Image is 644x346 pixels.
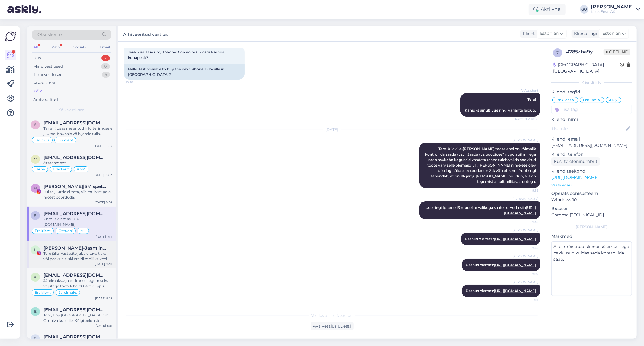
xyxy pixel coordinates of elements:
span: epp.vodi@mail.ee [43,307,106,312]
a: [URL][DOMAIN_NAME] [494,237,536,241]
span: sadx72@gmail.com [43,120,106,126]
div: Arhiveeritud [33,97,58,103]
span: 7 [557,50,559,55]
span: Nähtud ✓ 18:56 [515,117,538,121]
div: Email [98,43,111,51]
input: Lisa tag [551,105,632,114]
div: AI Assistent [33,80,56,86]
span: Tarne [35,167,45,171]
span: Ostuabi [583,98,597,102]
div: [DATE] 10:03 [93,173,112,177]
span: [PERSON_NAME] [512,254,538,258]
div: Tiimi vestlused [33,72,63,78]
a: [URL][DOMAIN_NAME] [494,263,536,267]
span: 18:56 [126,80,148,85]
span: 9:49 [516,246,538,250]
div: Ava vestlus uuesti [311,322,354,330]
p: [EMAIL_ADDRESS][DOMAIN_NAME] [551,142,632,149]
div: GO [580,5,588,14]
span: Eraklient [35,229,51,233]
p: Chrome [TECHNICAL_ID] [551,212,632,218]
span: L [34,247,37,252]
div: Klick Eesti AS [591,9,634,14]
div: Uus [33,55,41,61]
div: Kõik [33,88,42,94]
div: Kliendi info [551,80,632,85]
div: Attachment [43,160,112,166]
div: Järelmaksuga tellimuse tegemiseks vajutage tootelehel ''Osta'' nuppu, seejärel saate ostukorvis s... [43,278,112,289]
div: [PERSON_NAME] [591,5,634,9]
span: RMA [77,167,85,171]
div: [DATE] 10:12 [94,144,112,148]
span: Estonian [540,30,559,37]
span: 9:51 [516,298,538,302]
span: e [34,309,37,314]
div: Küsi telefoninumbrit [551,157,600,166]
p: Märkmed [551,233,632,240]
p: Kliendi tag'id [551,89,632,95]
span: AI- [81,229,86,233]
span: Lona-Jasmiin 🐺 | UGC | 📍Estonia [43,245,106,251]
span: 9:36 [516,188,538,193]
span: AI- [609,98,614,102]
p: Kliendi email [551,136,632,142]
span: [PERSON_NAME] [512,280,538,284]
span: v [34,157,37,161]
div: Hello. Is it possible to buy the new iPhone 13 locally in [GEOGRAPHIC_DATA]? [124,64,245,80]
label: Arhiveeritud vestlus [123,30,168,38]
div: [DATE] 9:30 [95,262,112,266]
div: [DATE] [124,127,540,132]
div: Tere jälle. Vastasite juba eitavalt ära või peaksin siiski eraldi meili ka veel kirjutama? 😄 [43,251,112,262]
img: Askly Logo [5,31,16,42]
span: Eraklient [35,291,51,294]
p: Brauser [551,205,632,212]
span: Eraklient [53,167,69,171]
div: Tänan! Lisasime antud info tellimusele juurde. Kaubale võib järele tulla. [43,126,112,137]
span: [PERSON_NAME] [512,196,538,201]
p: Vaata edasi ... [551,183,632,188]
span: rustamvalijev@gmail.com [43,334,106,340]
span: Ostuabi [59,229,73,233]
span: Eraklient [57,138,73,142]
p: Kliendi telefon [551,151,632,157]
div: Minu vestlused [33,63,63,70]
div: Tere, Epp [GEOGRAPHIC_DATA] eile Omniva kullerile. Kõigi eelduste kohaselt peaks jõudma [PERSON_N... [43,312,112,323]
div: [GEOGRAPHIC_DATA], [GEOGRAPHIC_DATA] [553,62,620,74]
span: Eraklient [555,98,571,102]
p: Kliendi nimi [551,116,632,123]
span: Uue ringi Iphone 13 mudelite valikuga saate tutvuda siin [425,205,536,215]
div: 7 [101,55,110,61]
div: Pärnus olemas: [URL][DOMAIN_NAME] [43,216,112,227]
a: [PERSON_NAME]Klick Eesti AS [591,5,640,14]
span: s [34,122,37,127]
div: Socials [72,43,87,51]
span: 9:50 [516,272,538,276]
div: [DATE] 8:51 [96,323,112,328]
span: Tellimus [35,138,50,142]
span: Kõik vestlused [59,107,85,113]
div: 5 [102,72,110,78]
p: Windows 10 [551,197,632,203]
span: Tere. Klick'i e-[PERSON_NAME] tootelehel on võimalik kontrollida saadavust “Saadavus poodides” nu... [425,147,537,184]
span: k [34,275,37,279]
textarea: AI ei mõistnud kliendi küsimust ega pakkunud kuidas seda kontrollida saab. [551,241,632,296]
span: Järelmaks [59,291,77,294]
div: Aktiivne [529,4,566,15]
span: Vestlus on arhiveeritud [311,313,353,319]
div: All [32,43,39,51]
span: r [34,336,37,341]
span: Tere. Kas Uue ringi Iphone13 on võimalik osta Pärnus kohapealt? [128,50,225,60]
span: Pärnus olemas: [466,289,536,293]
div: 0 [101,63,110,70]
p: Klienditeekond [551,168,632,174]
div: [PERSON_NAME] [551,224,632,230]
span: Pärnus olemas : [465,237,536,241]
div: [DATE] 9:51 [96,234,112,239]
a: [URL][DOMAIN_NAME] [551,175,599,180]
span: H [34,186,37,190]
a: [URL][DOMAIN_NAME] [494,289,536,293]
span: AI Assistent [516,88,538,93]
p: Operatsioonisüsteem [551,190,632,197]
div: Web [50,43,61,51]
span: [PERSON_NAME] [512,228,538,232]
